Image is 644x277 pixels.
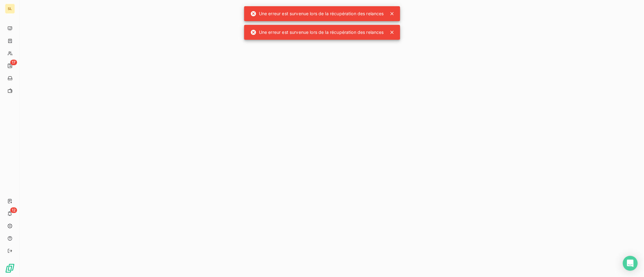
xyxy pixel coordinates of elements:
span: 17 [10,60,17,65]
div: SL [5,4,15,14]
div: Une erreur est survenue lors de la récupération des relances [250,8,384,19]
div: Une erreur est survenue lors de la récupération des relances [250,27,384,38]
img: Logo LeanPay [5,263,15,273]
span: 12 [10,207,17,213]
div: Open Intercom Messenger [623,256,638,271]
